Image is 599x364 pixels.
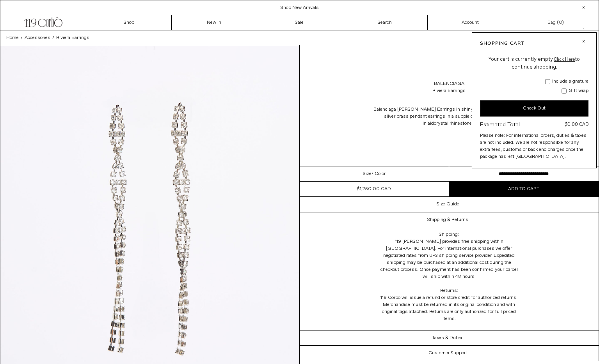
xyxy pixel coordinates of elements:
a: Home [6,34,19,41]
a: Riviera Earrings [56,34,89,41]
div: Shipping: 119 [PERSON_NAME] provides free shipping within [GEOGRAPHIC_DATA]. For international pu... [371,227,527,330]
p: Balenciaga [PERSON_NAME] Earrings in shiny crystal/silver features a silver brass pendant earring... [371,102,527,131]
span: 0 [559,19,562,26]
a: Account [428,15,513,30]
a: New In [172,15,257,30]
div: $1,250.00 CAD [357,186,391,193]
span: ) [559,19,564,26]
h3: Taxes & Duties [432,335,464,341]
span: Size [363,170,371,177]
h3: Size Guide [437,201,459,207]
a: Shop New Arrivals [281,5,319,11]
span: Add to cart [508,186,539,192]
a: Balenciaga [434,80,464,87]
h3: Customer Support [428,350,467,356]
h3: Shipping & Returns [427,217,468,223]
span: / Color [371,170,386,177]
div: Riviera Earrings [432,87,466,94]
a: Accessories [25,34,50,41]
span: / [52,34,54,41]
a: Search [342,15,428,30]
a: Shop [86,15,172,30]
span: / [21,34,23,41]
a: Bag () [513,15,599,30]
a: Sale [257,15,343,30]
button: Add to cart [449,182,599,196]
span: crystal rhinestones. [434,120,476,127]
